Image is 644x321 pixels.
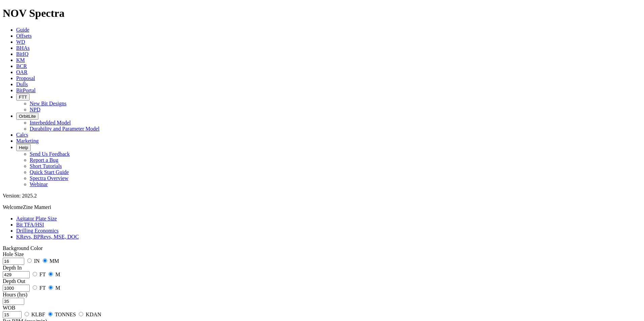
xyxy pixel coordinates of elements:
[16,27,29,33] a: Guide
[30,120,71,126] a: Interbedded Model
[19,145,28,150] span: Help
[30,126,100,132] a: Durability and Parameter Model
[16,39,25,45] a: WD
[30,151,70,157] a: Send Us Feedback
[55,312,76,317] label: TONNES
[23,204,51,210] span: Zine Mameri
[16,94,30,101] button: FTT
[16,87,36,93] a: BitPortal
[16,75,35,81] a: Proposal
[3,193,641,199] div: Version: 2025.2
[16,222,44,227] a: Bit TFA/HSI
[50,258,59,264] label: MM
[30,157,58,163] a: Report a Bug
[16,132,28,138] a: Calcs
[3,204,641,210] p: Welcome
[16,234,79,240] a: KRevs, BPRevs, MSE, DOC
[3,305,15,311] label: WOB
[16,63,27,69] a: BCR
[55,272,60,277] label: M
[3,7,641,20] h1: NOV Spectra
[3,245,43,251] a: Toggle Light/Dark Background Color
[30,181,48,187] a: Webinar
[3,278,25,284] label: Depth Out
[16,33,32,39] a: Offsets
[30,169,69,175] a: Quick Start Guide
[19,114,36,119] span: OrbitLite
[16,81,28,87] a: Dulls
[30,107,40,112] a: NPD
[16,51,28,57] a: BitIQ
[16,57,25,63] a: KM
[16,144,31,151] button: Help
[34,258,40,264] label: IN
[3,265,22,271] label: Depth In
[86,312,101,317] label: KDAN
[16,69,28,75] a: OAR
[30,175,68,181] a: Spectra Overview
[31,312,45,317] label: KLBF
[16,45,30,51] a: BHAs
[30,163,62,169] a: Short Tutorials
[16,228,59,234] a: Drilling Economics
[16,138,39,144] a: Marketing
[16,216,57,221] a: Agitator Plate Size
[19,95,27,100] span: FTT
[39,285,45,291] label: FT
[55,285,60,291] label: M
[30,101,66,106] a: New Bit Designs
[3,292,27,297] label: Hours (hrs)
[3,251,24,257] label: Hole Size
[16,113,38,120] button: OrbitLite
[39,272,45,277] label: FT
